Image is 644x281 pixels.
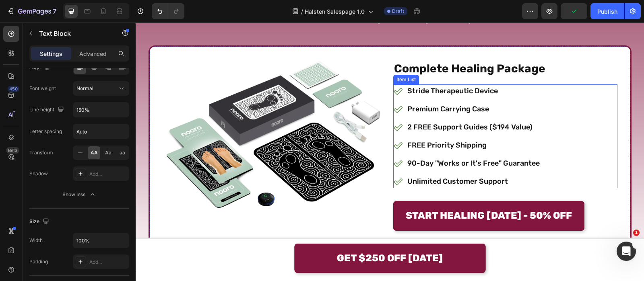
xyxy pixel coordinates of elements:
iframe: Intercom live chat [617,242,636,261]
div: Add... [89,258,127,266]
p: Stride Therapeutic Device [272,63,404,74]
span: / [301,7,303,16]
input: Auto [73,103,129,117]
span: AA [91,149,98,156]
div: Letter spacing [29,128,62,135]
p: FREE Priority Shipping [272,117,404,128]
div: Size [29,216,51,227]
p: Text Block [39,29,107,38]
p: complete healing package [258,38,481,55]
div: Width [29,237,43,244]
p: 90-Day "Works or It's Free" Guarantee [272,135,404,146]
div: Item List [259,53,282,61]
input: Auto [73,124,129,139]
button: GET $250 OFF TODAY [159,221,350,250]
button: Show less [29,187,129,202]
p: Advanced [79,49,107,58]
p: 2 FREE Support Guides ($194 Value) [272,99,404,110]
span: Normal [76,85,93,91]
input: Auto [73,233,129,248]
div: Padding [29,258,48,265]
div: Undo/Redo [152,3,184,19]
div: Shadow [29,170,48,177]
img: gempages_548746873540707559-64f24ab8-91c1-4d27-a8f2-9f25bb229983.png [27,37,251,187]
p: 7 [53,6,56,16]
span: Draft [392,8,404,15]
div: START HEALING [DATE] - 50% OFF [270,185,436,202]
p: Unlimited Customer Support [272,154,404,164]
span: Halsten Salespage 1.0 [305,7,365,16]
iframe: To enrich screen reader interactions, please activate Accessibility in Grammarly extension settings [136,23,644,281]
div: Line height [29,105,66,115]
button: 7 [3,3,60,19]
div: Font weight [29,85,56,92]
p: Premium Carrying Case [272,81,404,92]
div: GET $250 OFF [DATE] [201,227,307,244]
span: 1 [633,230,640,236]
p: Settings [40,49,62,58]
div: Publish [597,7,617,16]
span: Aa [105,149,111,156]
button: START HEALING TODAY - 50% OFF [258,178,449,208]
div: Show less [62,191,97,199]
div: 450 [8,86,19,92]
button: Normal [73,81,129,96]
button: Publish [590,3,624,19]
span: aa [120,149,125,156]
div: Transform [29,149,53,156]
div: Beta [6,147,19,154]
div: Add... [89,170,127,178]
